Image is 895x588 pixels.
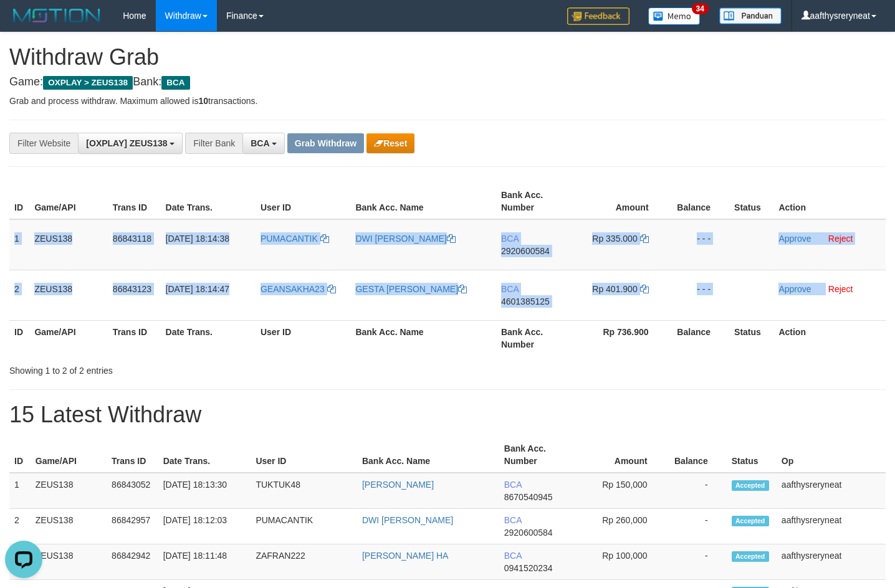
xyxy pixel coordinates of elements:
span: Rp 335.000 [592,234,637,244]
td: 1 [9,473,31,509]
span: OXPLAY > ZEUS138 [43,76,133,90]
th: Date Trans. [158,437,251,473]
span: Accepted [732,516,769,526]
td: ZAFRAN222 [251,544,357,580]
td: Rp 100,000 [575,544,666,580]
span: BCA [161,76,189,90]
a: Reject [828,234,853,244]
th: ID [9,184,29,219]
td: aafthysreryneat [777,473,886,509]
img: panduan.png [719,7,782,24]
img: MOTION_logo.png [9,6,104,25]
td: ZEUS138 [31,473,107,509]
span: BCA [504,480,522,490]
th: Trans ID [108,184,161,219]
span: 34 [692,3,709,14]
th: Bank Acc. Name [357,437,499,473]
td: aafthysreryneat [777,509,886,544]
span: BCA [501,284,519,294]
th: Game/API [29,184,107,219]
span: Accepted [732,551,769,562]
a: Approve [778,284,811,294]
a: DWI [PERSON_NAME] [362,515,453,525]
td: [DATE] 18:13:30 [158,473,251,509]
td: TUKTUK48 [251,473,357,509]
a: DWI [PERSON_NAME] [355,234,455,244]
a: Reject [828,284,853,294]
a: Copy 401900 to clipboard [640,284,649,294]
img: Feedback.jpg [567,7,629,25]
span: [DATE] 18:14:38 [166,234,229,244]
th: Status [727,437,777,473]
span: Copy 0941520234 to clipboard [504,563,553,573]
span: BCA [504,551,522,561]
a: Approve [778,234,811,244]
span: GEANSAKHA23 [261,284,325,294]
td: [DATE] 18:12:03 [158,509,251,544]
th: User ID [251,437,357,473]
th: Balance [668,320,729,356]
th: Bank Acc. Name [350,320,496,356]
button: Reset [366,133,414,153]
div: Showing 1 to 2 of 2 entries [9,359,363,377]
th: ID [9,437,31,473]
td: - - - [668,219,729,270]
th: Action [773,320,886,356]
button: Grab Withdraw [287,133,364,153]
td: 2 [9,270,29,320]
th: Bank Acc. Number [496,184,574,219]
span: BCA [504,515,522,525]
th: Date Trans. [161,184,256,219]
th: Bank Acc. Name [350,184,496,219]
h1: 15 Latest Withdraw [9,402,886,427]
th: Amount [574,184,667,219]
button: BCA [242,133,285,154]
th: User ID [256,320,350,356]
th: User ID [256,184,350,219]
td: 1 [9,219,29,270]
span: BCA [501,234,519,244]
button: [OXPLAY] ZEUS138 [78,133,183,154]
th: ID [9,320,29,356]
th: Game/API [29,320,107,356]
td: Rp 260,000 [575,509,666,544]
span: Copy 2920600584 to clipboard [501,246,550,256]
button: Open LiveChat chat widget [5,5,42,42]
div: Filter Website [9,133,78,154]
th: Action [773,184,886,219]
span: 86843123 [113,284,151,294]
a: GEANSAKHA23 [261,284,336,294]
td: ZEUS138 [31,544,107,580]
a: [PERSON_NAME] [362,480,434,490]
td: - [666,509,727,544]
img: Button%20Memo.svg [648,7,701,25]
span: [OXPLAY] ZEUS138 [86,138,167,148]
th: Balance [668,184,729,219]
span: 86843118 [113,234,151,244]
th: Bank Acc. Number [496,320,574,356]
span: Rp 401.900 [592,284,637,294]
td: Rp 150,000 [575,473,666,509]
span: BCA [251,138,269,148]
td: 86842957 [107,509,158,544]
span: Copy 2920600584 to clipboard [504,528,553,538]
a: [PERSON_NAME] HA [362,551,448,561]
div: Filter Bank [185,133,242,154]
span: PUMACANTIK [261,234,318,244]
span: [DATE] 18:14:47 [166,284,229,294]
td: PUMACANTIK [251,509,357,544]
h1: Withdraw Grab [9,45,886,70]
td: 86842942 [107,544,158,580]
th: Amount [575,437,666,473]
th: Status [729,320,773,356]
td: 86843052 [107,473,158,509]
th: Rp 736.900 [574,320,667,356]
th: Game/API [31,437,107,473]
td: ZEUS138 [29,270,107,320]
td: [DATE] 18:11:48 [158,544,251,580]
td: - [666,544,727,580]
p: Grab and process withdraw. Maximum allowed is transactions. [9,95,886,107]
td: ZEUS138 [29,219,107,270]
th: Date Trans. [161,320,256,356]
td: ZEUS138 [31,509,107,544]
